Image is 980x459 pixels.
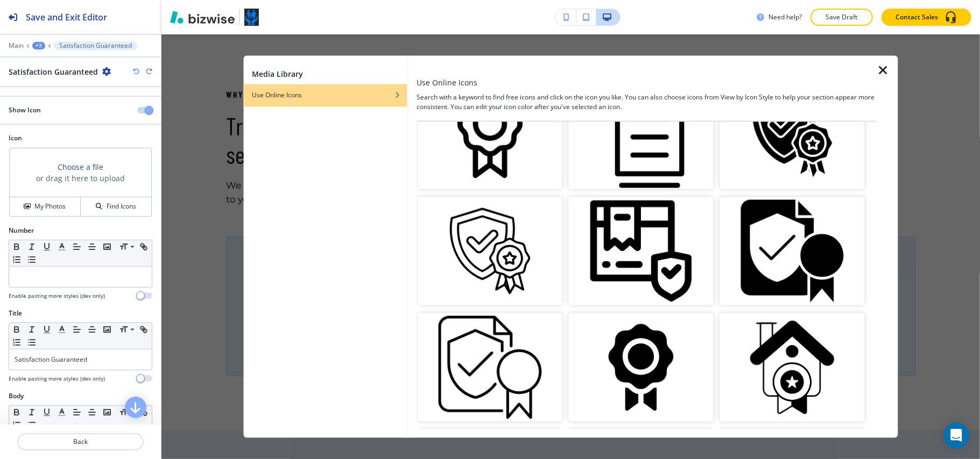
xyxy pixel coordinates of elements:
[26,11,107,24] h2: Save and Exit Editor
[36,173,125,184] h3: or drag it here to upload
[9,375,105,383] h4: Enable pasting more styles (dev only)
[10,197,81,216] button: My Photos
[170,11,235,24] img: Bizwise Logo
[896,12,938,22] p: Contact Sales
[9,42,24,49] button: Main
[54,41,137,50] button: Satisfaction Guaranteed
[18,437,143,447] p: Back
[769,12,802,22] h3: Need help?
[9,226,34,235] h2: Number
[32,42,45,49] button: +3
[15,355,146,364] p: Satisfaction Guaranteed
[810,9,873,26] button: Save Draft
[59,42,132,49] p: Satisfaction Guaranteed
[252,91,302,101] h4: Use Online Icons
[9,309,22,318] h2: Title
[17,433,144,450] button: Back
[34,202,66,211] h4: My Photos
[824,12,859,22] p: Save Draft
[9,391,24,401] h2: Body
[882,9,971,26] button: Contact Sales
[417,93,877,112] h4: Search with a keyword to find free icons and click on the icon you like. You can also choose icon...
[417,77,477,89] h3: Use Online Icons
[244,9,259,26] img: Your Logo
[81,197,151,216] button: Find Icons
[58,161,103,173] button: Choose a file
[252,69,303,80] h2: Media Library
[9,147,152,217] div: Choose a fileor drag it here to uploadMy PhotosFind Icons
[107,202,136,211] h4: Find Icons
[9,133,152,143] h2: Icon
[9,105,41,115] h2: Show Icon
[243,84,407,107] button: Use Online Icons
[9,66,98,77] h2: Satisfaction Guaranteed
[943,422,969,448] div: Open Intercom Messenger
[9,292,105,300] h4: Enable pasting more styles (dev only)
